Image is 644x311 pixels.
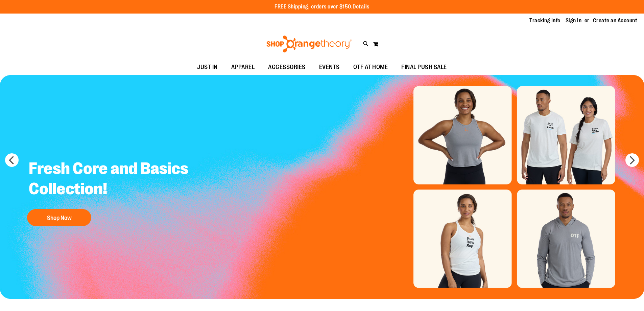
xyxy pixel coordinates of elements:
a: JUST IN [190,60,224,75]
h2: Fresh Core and Basics Collection! [24,153,204,206]
img: Shop Orangetheory [265,36,353,52]
a: Fresh Core and Basics Collection! Shop Now [24,153,204,229]
a: Sign In [566,17,582,24]
a: EVENTS [312,60,347,75]
button: next [625,153,639,167]
a: Details [353,4,369,10]
button: Shop Now [27,209,91,226]
span: ACCESSORIES [268,60,306,75]
span: OTF AT HOME [353,60,388,75]
a: OTF AT HOME [347,60,395,75]
span: JUST IN [197,60,218,75]
span: FINAL PUSH SALE [401,60,447,75]
a: FINAL PUSH SALE [395,60,454,75]
button: prev [5,153,19,167]
span: EVENTS [319,60,340,75]
p: FREE Shipping, orders over $150. [275,3,369,11]
span: APPAREL [231,60,255,75]
a: ACCESSORIES [261,60,312,75]
a: APPAREL [224,60,262,75]
a: Tracking Info [529,17,560,24]
a: Create an Account [593,17,638,24]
